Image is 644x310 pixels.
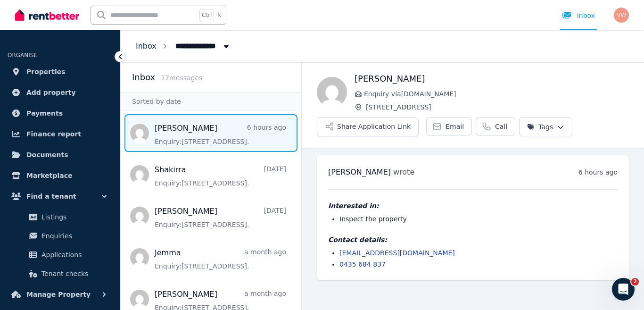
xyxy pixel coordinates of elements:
button: Manage Property [8,285,113,304]
a: Listings [11,208,109,226]
img: RentBetter [15,8,79,22]
iframe: Intercom live chat [612,278,635,301]
span: Add property [26,87,76,98]
span: 2 [631,278,639,285]
nav: Breadcrumb [121,30,246,62]
a: [EMAIL_ADDRESS][DOMAIN_NAME] [339,249,455,257]
span: Payments [26,108,63,119]
a: Documents [8,145,113,164]
span: Enquiries [41,230,105,242]
a: [PERSON_NAME]6 hours agoEnquiry:[STREET_ADDRESS]. [155,123,286,146]
span: Finance report [26,128,81,140]
span: Listings [41,211,105,223]
h1: [PERSON_NAME] [355,72,629,85]
div: Inbox [562,11,595,20]
a: Email [426,117,472,135]
h2: Inbox [132,71,155,84]
a: Enquiries [11,226,109,245]
img: Jennifer [317,77,347,107]
span: Manage Property [26,289,91,300]
a: Shakirra[DATE]Enquiry:[STREET_ADDRESS]. [155,164,286,188]
a: Applications [11,245,109,264]
a: [PERSON_NAME][DATE]Enquiry:[STREET_ADDRESS]. [155,206,286,229]
a: Tenant checks [11,264,109,283]
span: Marketplace [26,170,72,181]
h4: Interested in: [328,201,618,210]
span: Ctrl [199,9,214,21]
span: Tags [527,122,553,132]
a: Add property [8,83,113,102]
a: Properties [8,62,113,81]
span: 17 message s [161,74,202,82]
span: Call [495,122,507,131]
a: Inbox [136,42,157,50]
a: Payments [8,104,113,123]
span: wrote [393,168,414,176]
span: [PERSON_NAME] [328,168,391,176]
a: Jemmaa month agoEnquiry:[STREET_ADDRESS]. [155,247,286,271]
button: Share Application Link [317,117,419,136]
span: Tenant checks [41,268,105,279]
span: Email [446,122,464,131]
button: Tags [519,117,572,136]
li: Inspect the property [339,214,618,224]
a: Marketplace [8,166,113,185]
h4: Contact details: [328,235,618,244]
span: [STREET_ADDRESS] [366,102,629,112]
a: Finance report [8,125,113,143]
span: ORGANISE [8,52,37,59]
img: Vincent Wang [614,8,629,23]
div: Sorted by date [121,92,301,110]
a: Call [476,117,515,135]
span: Enquiry via [DOMAIN_NAME] [364,89,629,99]
span: Properties [26,66,66,77]
span: Documents [26,149,68,160]
time: 6 hours ago [578,168,618,176]
span: Applications [41,249,105,260]
span: k [218,11,221,19]
a: 0435 684 837 [339,260,386,268]
span: Find a tenant [26,191,76,202]
button: Find a tenant [8,187,113,206]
